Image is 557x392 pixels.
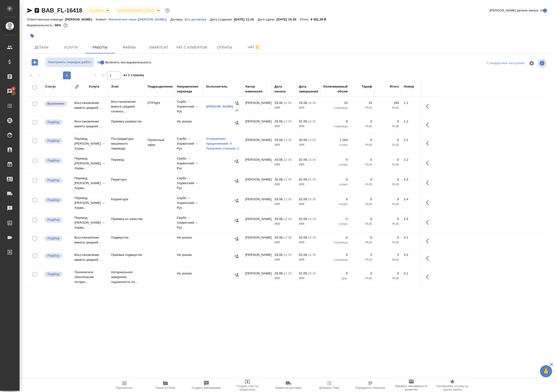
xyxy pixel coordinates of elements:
p: 29.08, [274,217,284,221]
p: RUB [377,142,399,147]
p: Маржинальность: [27,23,55,27]
p: 2025 [274,257,294,262]
button: Здесь прячутся важные кнопки [423,197,435,209]
a: Физическое лицо ([PERSON_NAME]) [109,17,170,21]
span: Посмотреть информацию [537,59,548,68]
button: Здесь прячутся важные кнопки [423,217,435,228]
a: [PERSON_NAME] [206,105,233,108]
button: Назначить [233,235,240,242]
p: 0 [377,252,399,257]
p: 02.09, [299,253,308,257]
p: 160 [377,101,399,105]
p: 02.09, [299,178,308,181]
div: 1.1 [404,101,418,105]
p: [DATE] 11:15 [234,18,258,21]
p: 15:30 [308,120,316,123]
p: 02.09, [299,271,308,275]
td: Восстановление макета средней ... [72,98,109,115]
p: 2025 [274,105,294,110]
button: Скопировать ссылку на оценку заказа [432,378,473,392]
a: BAB_FL-16418 [41,7,82,14]
p: Приемка разверстки [111,119,143,124]
p: 2025 [299,202,318,207]
p: 0 [353,197,372,202]
p: 15:30 [308,178,316,181]
span: Чат с клиентом [176,44,207,50]
p: RUB [353,105,372,110]
p: 98% [55,23,62,27]
p: Дата создания: [210,18,234,21]
p: страница [323,124,348,129]
p: 15:30 [308,197,316,201]
div: 2.3 [404,177,418,182]
button: Добавить тэг [27,30,38,41]
td: Не указан [174,269,204,286]
button: Здесь прячутся важные кнопки [423,101,435,112]
div: Статус [45,84,56,89]
span: Работы [88,44,112,50]
p: 12:39 [284,120,292,123]
button: Здесь прячутся важные кнопки [423,252,435,264]
p: 29.08, [299,101,308,105]
p: 0 [353,138,372,142]
p: 2025 [274,240,294,245]
span: Оплаты [213,44,236,50]
td: Перевод [PERSON_NAME] → Хорва... [72,154,109,173]
div: Подразделение [148,84,173,89]
p: Физическое лицо ([PERSON_NAME]) [109,18,170,21]
span: Скопировать ссылку на оценку заказа [435,384,470,391]
p: 12:39 [284,253,292,257]
p: Дата сдачи: [258,18,276,21]
p: 15:30 [308,158,316,161]
p: 0 [323,252,348,257]
p: Подбор [47,158,60,163]
button: 160.00 RUB; [62,22,69,29]
td: [PERSON_NAME] [243,269,272,286]
a: 6 [1,85,18,97]
div: Услуга [89,84,99,89]
p: Подверстка [111,235,143,240]
p: Перевод [111,157,143,162]
p: 29.08, [274,101,284,105]
p: 12:39 [284,138,292,142]
p: страница [323,240,348,245]
p: Подбор [47,138,60,143]
p: RUB [353,182,372,187]
p: 29.08, [274,178,284,181]
p: 15:30 [308,217,316,221]
svg: Отписаться [254,44,260,50]
td: Сербо → Хорватский → Рус [174,154,204,173]
p: слово [323,162,348,167]
td: Сербо → Хорватский → Рус [174,134,204,153]
p: Восстановление макета средней сложнос... [111,99,143,114]
p: 12:39 [284,178,292,181]
span: Призвать менеджера по развитию [394,384,429,391]
button: Папка на Drive [145,378,186,392]
p: 30.08, [299,138,308,142]
td: Сербо → Хорватский → Рус [174,213,204,232]
span: Заявка на доставку [275,386,301,390]
td: [PERSON_NAME] [243,135,272,152]
td: [PERSON_NAME] [243,250,272,267]
p: RUB [377,182,399,187]
div: Можно подбирать исполнителей [44,157,70,164]
span: Определить тематику [355,386,385,390]
p: 2025 [274,162,294,167]
p: RUB [353,240,372,245]
div: 3.2 [404,252,418,257]
span: Папка на Drive [155,386,175,390]
p: 0 [353,252,372,257]
p: 2025 [299,221,318,226]
button: Назначить [233,157,240,165]
button: 🙏 [540,365,552,377]
button: Назначить [233,99,241,107]
p: слово [323,202,348,207]
td: Сербо → Хорватский → Рус [174,97,204,116]
p: 02.09, [299,217,308,221]
button: Назначить [233,271,240,278]
td: Перевод [PERSON_NAME] → Хорва... [72,213,109,232]
button: Назначить [233,197,240,204]
p: RUB [377,124,399,129]
p: 2025 [299,162,318,167]
p: 0 [377,119,399,124]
